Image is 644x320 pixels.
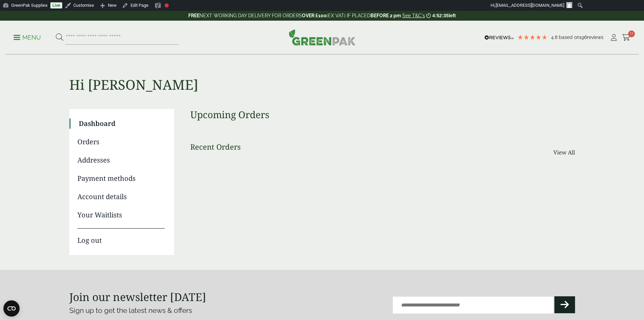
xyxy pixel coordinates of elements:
[77,137,165,147] a: Orders
[622,33,630,43] a: 11
[77,210,165,220] a: Your Waitlists
[50,2,62,8] a: Live
[69,55,575,93] h1: Hi [PERSON_NAME]
[517,34,548,40] div: 4.79 Stars
[496,3,564,8] span: [EMAIL_ADDRESS][DOMAIN_NAME]
[190,109,575,121] h3: Upcoming Orders
[551,35,559,40] span: 4.8
[188,13,199,18] strong: FREE
[402,13,425,18] a: See T&C's
[559,35,579,40] span: Based on
[77,173,165,184] a: Payment methods
[628,30,635,37] span: 11
[3,300,20,317] button: Open CMP widget
[77,192,165,202] a: Account details
[587,35,603,40] span: reviews
[553,148,575,156] a: View All
[14,34,41,42] p: Menu
[77,228,165,246] a: Log out
[69,305,297,316] p: Sign up to get the latest news & offers
[14,34,41,40] a: Menu
[622,34,630,41] i: Cart
[289,29,356,45] img: GreenPak Supplies
[579,35,587,40] span: 196
[69,290,206,304] strong: Join our newsletter [DATE]
[449,13,456,18] span: left
[77,155,165,165] a: Addresses
[371,13,401,18] strong: BEFORE 2 pm
[610,34,618,41] i: My Account
[432,13,449,18] span: 4:52:35
[484,35,514,40] img: REVIEWS.io
[165,3,169,7] div: Focus keyphrase not set
[302,13,327,18] strong: OVER £100
[79,119,165,129] a: Dashboard
[190,142,241,151] h3: Recent Orders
